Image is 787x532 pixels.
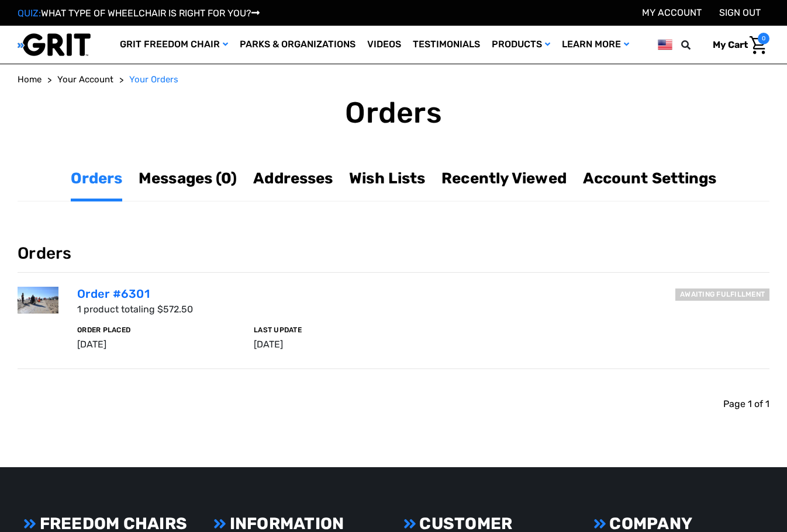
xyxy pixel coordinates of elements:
span: Your Orders [129,74,178,85]
a: Products [486,26,556,64]
span: QUIZ: [18,8,41,19]
span: 0 [758,33,769,44]
span: My Cart [713,39,748,50]
a: Your Orders [129,73,178,86]
a: Cart with 0 items [704,33,769,57]
a: Learn More [556,26,635,64]
li: Page 1 of 1 [723,397,769,411]
img: us.png [658,37,672,52]
input: Search [686,33,704,57]
a: Account [642,7,702,18]
span: [DATE] [77,339,106,350]
a: Orders [71,167,123,190]
span: Home [18,74,42,85]
a: Home [18,73,42,86]
h6: Awaiting fulfillment [675,288,769,301]
a: Your Account [57,73,113,86]
span: Your Account [57,74,113,85]
a: Account Settings [583,167,717,190]
img: Cart [750,36,767,54]
h6: Order Placed [77,326,240,334]
h6: Last Update [254,326,416,334]
nav: Breadcrumb [18,73,769,86]
a: Sign out [719,7,761,18]
a: Recently Viewed [441,167,567,190]
a: Wish Lists [349,167,425,190]
h3: Orders [18,244,769,273]
h1: Orders [18,95,769,130]
a: Testimonials [407,26,486,64]
p: 1 product totaling $572.50 [77,302,769,317]
a: Order #6301 [77,287,150,301]
a: QUIZ:WHAT TYPE OF WHEELCHAIR IS RIGHT FOR YOU? [18,8,260,19]
img: GRIT All-Terrain Wheelchair and Mobility Equipment [18,33,91,57]
a: Videos [361,26,407,64]
a: Addresses [253,167,333,190]
a: Messages (0) [139,167,237,190]
span: [DATE] [254,339,283,350]
a: GRIT Freedom Chair [114,26,234,64]
a: Parks & Organizations [234,26,361,64]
